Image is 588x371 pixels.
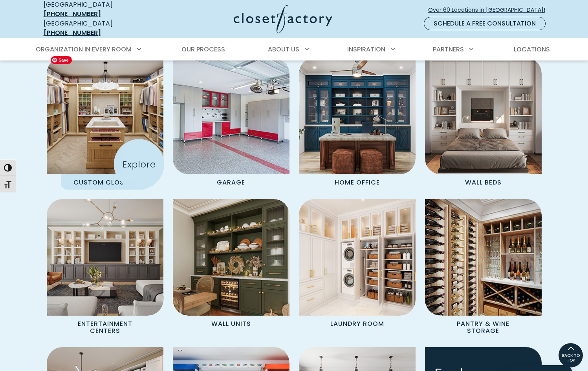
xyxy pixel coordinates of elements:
p: Entertainment Centers [58,316,152,338]
a: Over 60 Locations in [GEOGRAPHIC_DATA]! [428,3,552,17]
p: Wall Units [199,316,264,331]
img: Wall Bed [425,58,542,174]
p: Garage [204,174,258,189]
a: [PHONE_NUMBER] [44,28,101,37]
a: Garage Cabinets Garage [173,58,289,189]
a: Entertainment Center Entertainment Centers [47,199,163,338]
a: Schedule a Free Consultation [424,17,546,30]
a: Wall Bed Wall Beds [425,58,542,189]
a: BACK TO TOP [558,343,583,368]
a: Custom Pantry Pantry & Wine Storage [425,199,542,338]
img: Custom Laundry Room [299,199,416,316]
img: Custom Closet with island [41,52,169,180]
a: [PHONE_NUMBER] [44,9,101,18]
a: Home Office featuring desk and custom cabinetry Home Office [299,58,416,189]
img: Closet Factory Logo [234,5,332,33]
span: Organization in Every Room [36,45,132,54]
img: Custom Pantry [425,199,542,316]
a: Custom Closet with island Custom Closets [47,58,163,189]
p: Wall Beds [452,174,514,189]
div: [GEOGRAPHIC_DATA] [44,19,158,38]
span: Over 60 Locations in [GEOGRAPHIC_DATA]! [428,6,551,14]
p: Pantry & Wine Storage [436,316,530,338]
span: BACK TO TOP [559,353,583,363]
img: Home Office featuring desk and custom cabinetry [299,58,416,174]
p: Custom Closets [61,174,149,189]
span: About Us [268,45,299,54]
img: Garage Cabinets [173,58,289,174]
img: Entertainment Center [47,199,163,316]
p: Home Office [322,174,392,189]
span: Our Process [181,45,225,54]
span: Inspiration [347,45,385,54]
span: Locations [514,45,550,54]
img: Wall unit [173,199,289,316]
nav: Primary Menu [30,38,558,60]
a: Custom Laundry Room Laundry Room [299,199,416,338]
p: Laundry Room [318,316,397,331]
a: Wall unit Wall Units [173,199,289,338]
span: Save [51,56,72,64]
span: Partners [433,45,464,54]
